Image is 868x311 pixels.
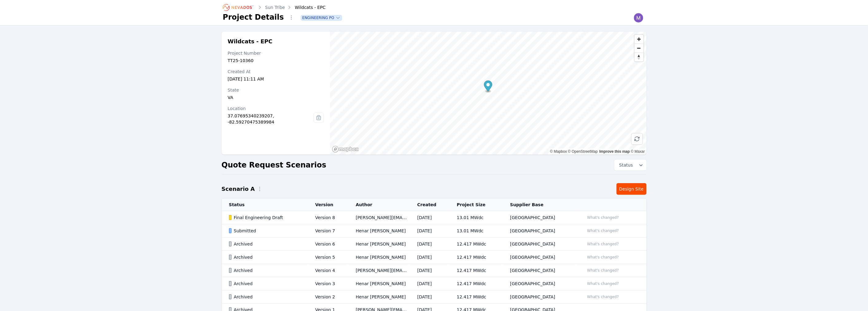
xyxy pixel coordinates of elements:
button: Engineering PO [301,15,342,20]
td: [DATE] [410,211,450,224]
div: State [228,87,324,93]
tr: ArchivedVersion 6Henar [PERSON_NAME][DATE]12.417 MWdc[GEOGRAPHIC_DATA]What's changed? [222,238,647,251]
button: What's changed? [585,254,622,261]
tr: ArchivedVersion 2Henar [PERSON_NAME][DATE]12.417 MWdc[GEOGRAPHIC_DATA]What's changed? [222,290,647,304]
div: 37.07695340239207, -82.59270475389984 [228,113,314,125]
button: Reset bearing to north [635,53,644,61]
td: 13.01 MWdc [450,211,503,224]
td: 12.417 MWdc [450,238,503,251]
a: Sun Tribe [265,4,285,10]
tr: ArchivedVersion 4[PERSON_NAME][EMAIL_ADDRESS][PERSON_NAME][DOMAIN_NAME][DATE]12.417 MWdc[GEOGRAPH... [222,264,647,277]
td: [PERSON_NAME][EMAIL_ADDRESS][PERSON_NAME][DOMAIN_NAME] [348,211,410,224]
span: Zoom out [635,44,644,53]
td: [GEOGRAPHIC_DATA] [503,211,577,224]
th: Status [222,199,308,211]
td: [DATE] [410,277,450,290]
td: Henar [PERSON_NAME] [348,290,410,304]
a: Mapbox [550,149,567,154]
td: [DATE] [410,251,450,264]
td: Henar [PERSON_NAME] [348,251,410,264]
button: What's changed? [585,267,622,274]
td: [GEOGRAPHIC_DATA] [503,251,577,264]
div: Submitted [229,228,305,234]
td: Version 2 [308,290,348,304]
span: Status [617,162,633,168]
td: [DATE] [410,224,450,238]
div: Archived [229,254,305,260]
div: Archived [229,281,305,287]
button: What's changed? [585,241,622,247]
td: Version 4 [308,264,348,277]
div: Wildcats - EPC [286,4,325,10]
td: [DATE] [410,238,450,251]
td: Henar [PERSON_NAME] [348,277,410,290]
tr: ArchivedVersion 3Henar [PERSON_NAME][DATE]12.417 MWdc[GEOGRAPHIC_DATA]What's changed? [222,277,647,290]
a: Maxar [631,149,645,154]
td: Version 8 [308,211,348,224]
nav: Breadcrumb [223,2,326,12]
td: Version 6 [308,238,348,251]
td: [GEOGRAPHIC_DATA] [503,264,577,277]
span: Reset bearing to north [635,53,644,61]
div: Archived [229,241,305,247]
button: Zoom in [635,35,644,44]
td: Version 3 [308,277,348,290]
td: 12.417 MWdc [450,264,503,277]
div: Map marker [484,81,492,93]
button: What's changed? [585,227,622,234]
button: Status [614,159,647,171]
div: Final Engineering Draft [229,215,305,221]
tr: Final Engineering DraftVersion 8[PERSON_NAME][EMAIL_ADDRESS][PERSON_NAME][DOMAIN_NAME][DATE]13.01... [222,211,647,224]
button: Zoom out [635,44,644,53]
a: Mapbox homepage [332,146,359,153]
div: Created At [228,69,324,75]
h2: Scenario A [222,185,255,193]
td: [DATE] [410,290,450,304]
th: Project Size [450,199,503,211]
tr: ArchivedVersion 5Henar [PERSON_NAME][DATE]12.417 MWdc[GEOGRAPHIC_DATA]What's changed? [222,251,647,264]
td: 13.01 MWdc [450,224,503,238]
tr: SubmittedVersion 7Henar [PERSON_NAME][DATE]13.01 MWdc[GEOGRAPHIC_DATA]What's changed? [222,224,647,238]
div: TT25-10360 [228,57,324,64]
div: Project Number [228,50,324,56]
td: Version 7 [308,224,348,238]
th: Supplier Base [503,199,577,211]
canvas: Map [330,32,646,155]
h2: Wildcats - EPC [228,38,324,45]
td: [GEOGRAPHIC_DATA] [503,238,577,251]
td: [PERSON_NAME][EMAIL_ADDRESS][PERSON_NAME][DOMAIN_NAME] [348,264,410,277]
div: Location [228,105,314,112]
a: Design Site [617,183,647,195]
h1: Project Details [223,12,284,22]
a: OpenStreetMap [568,149,598,154]
td: Henar [PERSON_NAME] [348,224,410,238]
th: Author [348,199,410,211]
td: 12.417 MWdc [450,277,503,290]
td: [DATE] [410,264,450,277]
td: Henar [PERSON_NAME] [348,238,410,251]
div: VA [228,94,324,100]
th: Version [308,199,348,211]
button: What's changed? [585,214,622,221]
th: Created [410,199,450,211]
div: Archived [229,294,305,300]
img: Madeline Koldos [634,13,644,23]
div: Archived [229,267,305,274]
td: 12.417 MWdc [450,251,503,264]
button: What's changed? [585,280,622,287]
td: [GEOGRAPHIC_DATA] [503,290,577,304]
td: 12.417 MWdc [450,290,503,304]
div: [DATE] 11:11 AM [228,76,324,82]
a: Improve this map [599,149,630,154]
h2: Quote Request Scenarios [222,160,326,170]
td: Version 5 [308,251,348,264]
td: [GEOGRAPHIC_DATA] [503,224,577,238]
button: What's changed? [585,293,622,300]
td: [GEOGRAPHIC_DATA] [503,277,577,290]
